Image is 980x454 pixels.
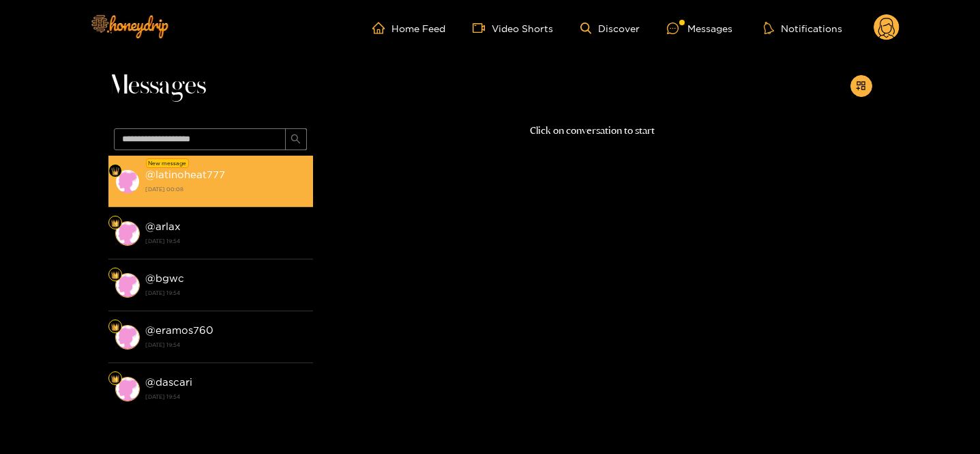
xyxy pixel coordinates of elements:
span: appstore-add [856,81,866,92]
span: home [372,22,391,34]
a: Video Shorts [473,22,553,34]
img: conversation [115,273,140,298]
strong: @ arlax [145,221,181,232]
strong: [DATE] 00:08 [145,183,306,195]
img: Fan Level [111,323,119,331]
img: Fan Level [111,219,119,227]
strong: @ dascari [145,376,192,388]
p: Click on conversation to start [313,123,872,139]
strong: [DATE] 19:54 [145,235,306,247]
img: conversation [115,221,140,246]
div: New message [146,158,189,168]
img: Fan Level [111,375,119,383]
strong: [DATE] 19:54 [145,287,306,299]
strong: @ latinoheat777 [145,169,225,180]
span: Messages [108,70,206,102]
img: conversation [115,377,140,401]
strong: @ eramos760 [145,324,213,336]
img: conversation [115,169,140,194]
span: search [291,134,301,145]
span: video-camera [473,22,492,34]
a: Discover [580,23,640,34]
img: Fan Level [111,271,119,279]
button: appstore-add [850,75,872,97]
button: Notifications [760,21,846,35]
img: conversation [115,325,140,350]
strong: [DATE] 19:54 [145,391,306,403]
img: Fan Level [111,167,119,175]
a: Home Feed [372,22,445,34]
strong: @ bgwc [145,272,184,284]
strong: [DATE] 19:54 [145,339,306,351]
button: search [285,128,307,150]
div: Messages [667,20,732,36]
